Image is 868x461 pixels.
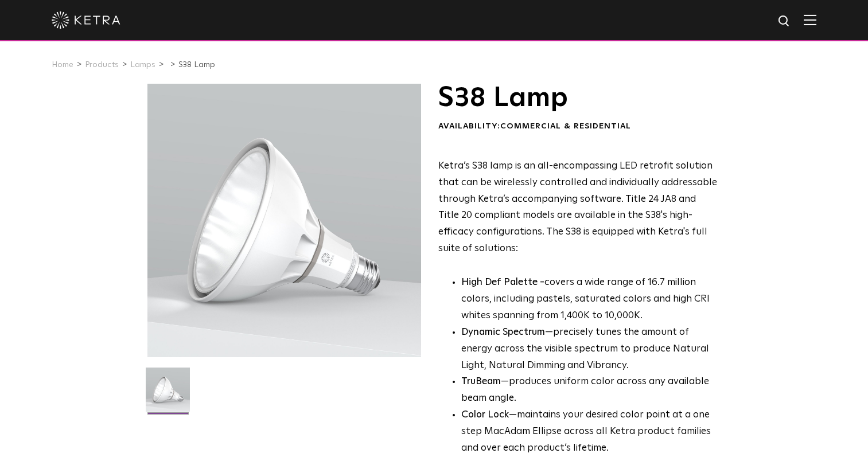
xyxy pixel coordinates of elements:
[438,121,718,132] div: Availability:
[52,11,120,29] img: ketra-logo-2019-white
[85,61,119,69] a: Products
[461,327,545,337] strong: Dynamic Spectrum
[461,407,718,457] li: —maintains your desired color point at a one step MacAdam Ellipse across all Ketra product famili...
[438,84,718,112] h1: S38 Lamp
[461,377,501,386] strong: TruBeam
[438,158,718,257] p: Ketra’s S38 lamp is an all-encompassing LED retrofit solution that can be wirelessly controlled a...
[461,374,718,407] li: —produces uniform color across any available beam angle.
[461,325,718,374] li: —precisely tunes the amount of energy across the visible spectrum to produce Natural Light, Natur...
[804,14,816,25] img: Hamburger%20Nav.svg
[52,61,73,69] a: Home
[777,14,792,29] img: search icon
[130,61,155,69] a: Lamps
[461,410,509,420] strong: Color Lock
[461,278,544,287] strong: High Def Palette -
[146,368,190,420] img: S38-Lamp-Edison-2021-Web-Square
[500,122,631,130] span: Commercial & Residential
[178,61,215,69] a: S38 Lamp
[461,275,718,325] p: covers a wide range of 16.7 million colors, including pastels, saturated colors and high CRI whit...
